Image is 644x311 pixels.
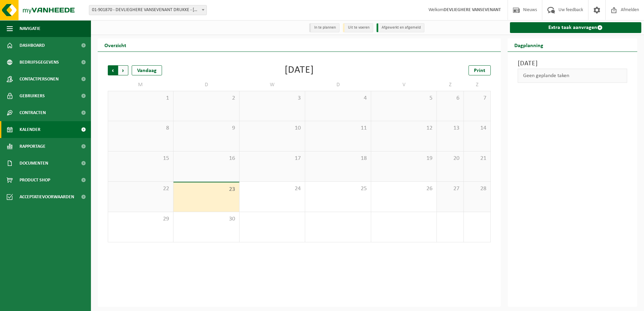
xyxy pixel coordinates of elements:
[239,79,305,91] td: W
[108,79,173,91] td: M
[309,23,340,32] li: In te plannen
[437,79,464,91] td: Z
[518,69,627,83] div: Geen geplande taken
[309,155,367,162] span: 18
[20,155,48,172] span: Documenten
[469,65,491,75] a: Print
[243,185,301,193] span: 24
[309,125,367,132] span: 11
[305,79,371,91] td: D
[20,54,59,71] span: Bedrijfsgegevens
[467,185,487,193] span: 28
[20,138,45,155] span: Rapportage
[177,186,235,193] span: 23
[20,188,74,205] span: Acceptatievoorwaarden
[285,65,314,75] div: [DATE]
[89,5,206,15] span: 01-901870 - DEVLIEGHERE VANSEVENANT DRUKKE - OUDENBURG
[20,121,40,138] span: Kalender
[343,23,373,32] li: Uit te voeren
[464,79,491,91] td: Z
[20,104,46,121] span: Contracten
[111,95,170,102] span: 1
[173,79,239,91] td: D
[20,37,45,54] span: Dashboard
[177,95,235,102] span: 2
[510,22,642,33] a: Extra taak aanvragen
[111,155,170,162] span: 15
[243,125,301,132] span: 10
[118,65,128,75] span: Volgende
[243,155,301,162] span: 17
[20,172,50,188] span: Product Shop
[20,88,45,104] span: Gebruikers
[375,125,433,132] span: 12
[177,215,235,223] span: 30
[377,23,424,32] li: Afgewerkt en afgemeld
[177,125,235,132] span: 9
[20,71,59,88] span: Contactpersonen
[20,20,40,37] span: Navigatie
[111,215,170,223] span: 29
[375,185,433,193] span: 26
[375,95,433,102] span: 5
[111,185,170,193] span: 22
[309,95,367,102] span: 4
[89,5,207,15] span: 01-901870 - DEVLIEGHERE VANSEVENANT DRUKKE - OUDENBURG
[440,185,460,193] span: 27
[508,38,550,51] h2: Dagplanning
[309,185,367,193] span: 25
[371,79,437,91] td: V
[177,155,235,162] span: 16
[440,95,460,102] span: 6
[375,155,433,162] span: 19
[98,38,133,51] h2: Overzicht
[467,125,487,132] span: 14
[467,155,487,162] span: 21
[467,95,487,102] span: 7
[518,59,627,69] h3: [DATE]
[108,65,118,75] span: Vorige
[444,7,501,12] strong: DEVLIEGHERE VANSEVENANT
[111,125,170,132] span: 8
[440,155,460,162] span: 20
[132,65,162,75] div: Vandaag
[440,125,460,132] span: 13
[474,68,485,73] span: Print
[243,95,301,102] span: 3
